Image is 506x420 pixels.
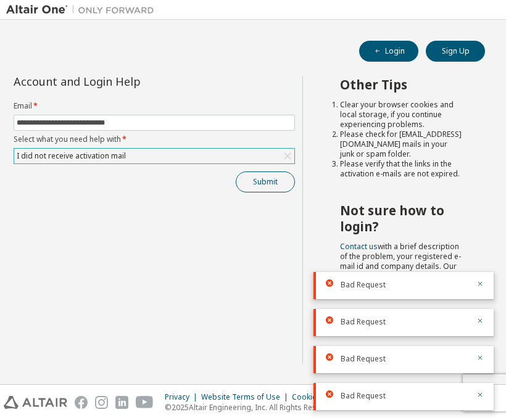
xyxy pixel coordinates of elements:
[426,41,485,62] button: Sign Up
[341,317,386,327] span: Bad Request
[136,396,154,409] img: youtube.svg
[236,171,295,192] button: Submit
[340,241,461,291] span: with a brief description of the problem, your registered e-mail id and company details. Our suppo...
[14,101,295,111] label: Email
[165,392,201,402] div: Privacy
[15,149,128,163] div: I did not receive activation mail
[14,134,295,144] label: Select what you need help with
[340,159,463,179] li: Please verify that the links in the activation e-mails are not expired.
[201,392,292,402] div: Website Terms of Use
[75,396,88,409] img: facebook.svg
[341,280,386,290] span: Bad Request
[14,149,294,163] div: I did not receive activation mail
[341,354,386,364] span: Bad Request
[340,100,463,130] li: Clear your browser cookies and local storage, if you continue experiencing problems.
[359,41,418,62] button: Login
[341,391,386,401] span: Bad Request
[95,396,108,409] img: instagram.svg
[165,402,355,413] p: © 2025 Altair Engineering, Inc. All Rights Reserved.
[4,396,67,409] img: altair_logo.svg
[14,76,239,86] div: Account and Login Help
[115,396,128,409] img: linkedin.svg
[6,4,160,16] img: Altair One
[340,241,378,252] a: Contact us
[292,392,355,402] div: Cookie Consent
[340,76,463,93] h2: Other Tips
[340,202,463,235] h2: Not sure how to login?
[340,130,463,159] li: Please check for [EMAIL_ADDRESS][DOMAIN_NAME] mails in your junk or spam folder.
